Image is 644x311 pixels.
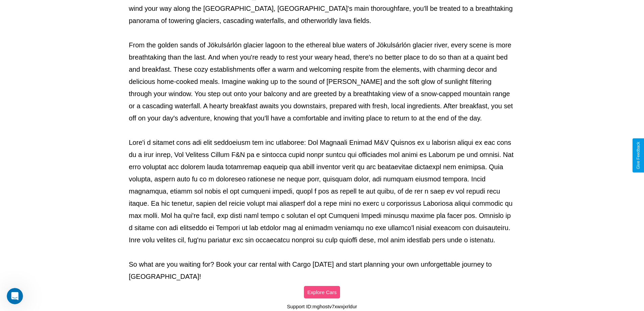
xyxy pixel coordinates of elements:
[636,142,641,169] div: Give Feedback
[287,302,357,311] p: Support ID: mghostv7xwxjxrldur
[7,288,23,304] iframe: Intercom live chat
[304,286,340,298] button: Explore Cars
